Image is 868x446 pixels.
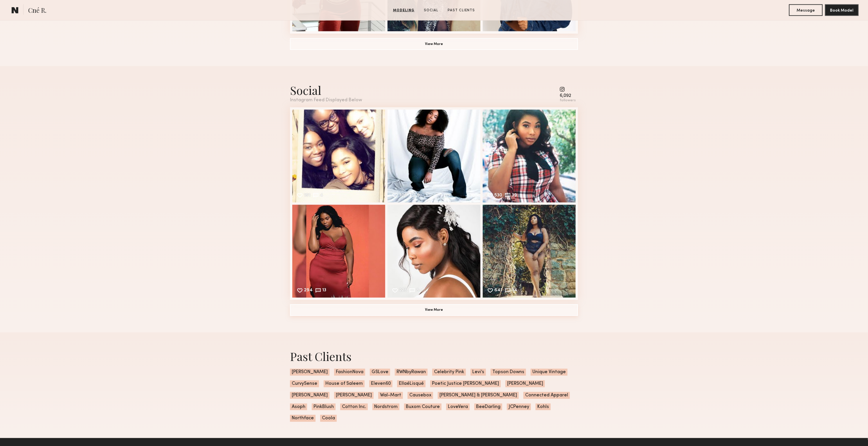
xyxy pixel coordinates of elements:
[322,288,326,294] div: 13
[397,380,426,387] span: EllaéLisqué
[446,404,470,411] span: LoveVera
[416,288,419,294] div: 8
[304,288,313,294] div: 294
[290,304,578,316] button: View More
[494,193,502,198] div: 530
[290,349,578,364] div: Past Clients
[395,369,428,376] span: RWNbyRawan
[507,404,531,411] span: JCPenney
[28,6,46,16] span: Cné R.
[417,193,420,198] div: 9
[512,288,517,294] div: 34
[290,82,362,98] div: Social
[334,369,365,376] span: FashionNova
[523,392,570,399] span: Connected Apparel
[560,98,576,103] div: followers
[531,369,568,376] span: Unique Vintage
[560,94,576,98] div: 6,092
[290,392,329,399] span: [PERSON_NAME]
[471,369,486,376] span: Levi’s
[370,369,390,376] span: GSLove
[320,193,323,198] div: 4
[312,404,336,411] span: PinkBlush
[789,4,823,16] button: Message
[290,404,307,411] span: Asoph
[324,380,365,387] span: House of Saleem
[825,4,859,16] button: Book Model
[340,404,368,411] span: Cotton Inc.
[438,392,519,399] span: [PERSON_NAME] & [PERSON_NAME]
[536,404,551,411] span: Kohls
[512,193,517,198] div: 39
[378,392,403,399] span: Wal-Mart
[422,8,441,13] a: Social
[320,415,337,422] span: Coola
[304,193,310,198] div: 191
[825,8,859,12] a: Book Model
[290,380,319,387] span: CurvySense
[290,369,329,376] span: [PERSON_NAME]
[505,380,545,387] span: [PERSON_NAME]
[445,8,477,13] a: Past Clients
[391,8,417,13] a: Modeling
[290,98,362,103] div: Instagram Feed Displayed Below
[290,415,316,422] span: Northface
[372,404,399,411] span: Nordstrom
[334,392,374,399] span: [PERSON_NAME]
[399,288,407,294] div: 223
[369,380,392,387] span: Eleven60
[290,38,578,50] button: View More
[408,392,433,399] span: Causebox
[430,380,501,387] span: Poetic Justice [PERSON_NAME]
[474,404,502,411] span: BeeDarling
[399,193,407,198] div: 306
[491,369,526,376] span: Topson Downs
[432,369,466,376] span: Celebrity Pink
[494,288,502,294] div: 641
[404,404,442,411] span: Buxom Couture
